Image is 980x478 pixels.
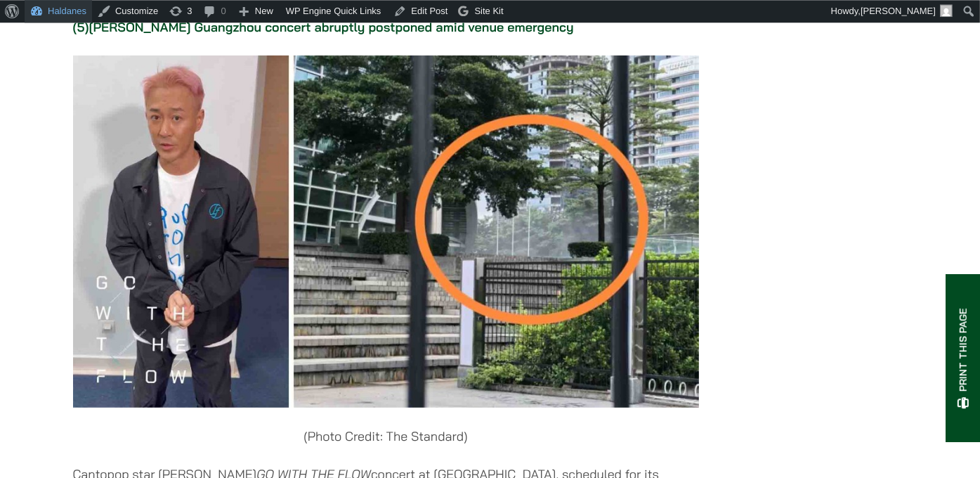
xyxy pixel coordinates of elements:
[73,19,574,35] strong: (5)
[89,19,573,35] a: [PERSON_NAME] Guangzhou concert abruptly postponed amid venue emergency
[73,427,699,446] p: (Photo Credit: The Standard)
[474,6,503,16] span: Site Kit
[861,6,936,16] span: [PERSON_NAME]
